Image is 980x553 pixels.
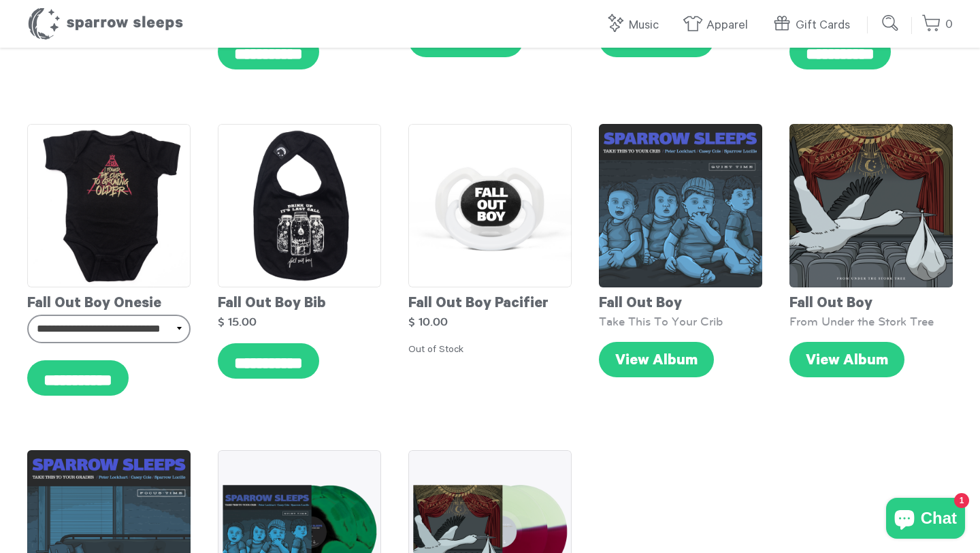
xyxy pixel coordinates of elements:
[218,287,381,315] div: Fall Out Boy Bib
[599,315,762,328] div: Take This To Your Crib
[218,316,257,328] strong: $ 15.00
[408,316,448,328] strong: $ 10.00
[877,10,904,37] input: Submit
[789,287,953,315] div: Fall Out Boy
[599,124,762,287] img: SS-TakeThisToYourCrib-Cover-2023_grande.png
[599,287,762,315] div: Fall Out Boy
[408,124,572,287] img: fob-pacifier_grande.png
[882,498,969,542] inbox-online-store-chat: Shopify online store chat
[789,315,953,328] div: From Under the Stork Tree
[772,11,857,40] a: Gift Cards
[599,342,714,377] a: View Album
[408,287,572,315] div: Fall Out Boy Pacifier
[27,7,184,41] h1: Sparrow Sleeps
[921,10,953,39] a: 0
[789,342,904,377] a: View Album
[27,124,191,287] img: fob-onesie_grande.png
[27,287,191,315] div: Fall Out Boy Onesie
[789,124,953,287] img: SparrowSleeps-FallOutBoy-FromUndertheStorkTree-Cover1600x1600_grande.png
[605,11,666,40] a: Music
[218,124,381,287] img: fob-bib_grande.png
[683,11,755,40] a: Apparel
[408,343,572,358] div: Out of Stock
